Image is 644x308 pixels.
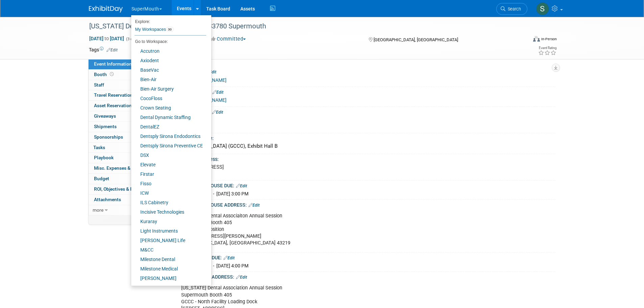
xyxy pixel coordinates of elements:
[89,195,159,205] a: Attachments
[131,122,206,132] a: DentalEZ
[533,36,540,42] img: Format-Inperson.png
[94,186,139,192] span: ROI, Objectives & ROO
[94,176,109,181] span: Budget
[109,72,115,77] span: Booth not reserved yet
[89,205,159,215] a: more
[94,92,135,98] span: Travel Reservations
[131,245,206,255] a: M&CC
[94,134,123,140] span: Sponsorships
[94,165,147,171] span: Misc. Expenses & Credits
[131,188,206,198] a: ICW
[131,113,206,122] a: Dental Dynamic Staffing
[94,124,117,129] span: Shipments
[94,197,121,202] span: Attachments
[94,103,141,108] span: Asset Reservations
[89,46,118,53] td: Tags
[208,35,248,43] button: Committed
[94,82,104,88] span: Staff
[89,35,124,42] span: [DATE] [DATE]
[89,59,159,69] a: Event Information
[212,90,223,95] a: Edit
[131,236,206,245] a: [PERSON_NAME] Life
[131,150,206,160] a: DSX
[131,75,206,84] a: Bien-Air
[131,18,206,24] li: Explore:
[179,191,248,196] span: [DATE] 8:00 AM - [DATE] 3:00 PM
[89,163,159,173] a: Misc. Expenses & Credits
[541,37,557,42] div: In-Person
[89,174,159,184] a: Budget
[374,37,458,42] span: [GEOGRAPHIC_DATA], [GEOGRAPHIC_DATA]
[131,84,206,94] a: Bien-Air Surgery
[236,275,247,280] a: Edit
[178,164,324,170] pre: [STREET_ADDRESS]
[131,141,206,150] a: Dentsply Sirona Preventive CE
[131,283,206,292] a: Odne
[89,153,159,163] a: Playbook
[171,253,555,261] div: DIRECT SHIPPING DUE:
[176,141,550,151] div: [GEOGRAPHIC_DATA] (GCCC), Exhibit Hall B
[236,184,247,188] a: Edit
[171,272,555,281] div: DIRECT SHIPPING ADDRESS:
[176,209,481,250] div: [US_STATE] Dental Associaiton Annual Session Supermouth Booth 405 C/O Fern Exposition [STREET_ADD...
[93,145,105,150] span: Tasks
[223,256,235,260] a: Edit
[89,70,159,80] a: Booth
[94,72,115,77] span: Booth
[171,87,555,96] div: Exhibitor Website:
[131,132,206,141] a: Dentsply Sirona Endodontics
[131,103,206,113] a: Crown Seating
[131,46,206,56] a: Accutron
[496,3,527,15] a: Search
[89,101,159,111] a: Asset Reservations9
[171,154,555,163] div: Event Venue Address:
[131,255,206,264] a: Milestone Dental
[94,61,132,67] span: Event Information
[212,110,223,115] a: Edit
[131,56,206,65] a: Axiodent
[89,90,159,100] a: Travel Reservations
[131,264,206,274] a: Milestone Medical
[131,226,206,236] a: Light Instruments
[89,184,159,194] a: ROI, Objectives & ROO
[131,37,206,46] li: Go to Workspace:
[179,263,248,268] span: [DATE] 8:00 AM - [DATE] 4:00 PM
[171,200,555,209] div: ADVANCE WAREHOUSE ADDRESS:
[106,48,118,52] a: Edit
[89,111,159,121] a: Giveaways
[248,203,260,208] a: Edit
[171,133,555,142] div: Event Venue Name:
[89,122,159,132] a: Shipments
[131,198,206,207] a: ILS Cabinetry
[94,113,116,119] span: Giveaways
[166,27,174,32] span: 30
[89,143,159,153] a: Tasks
[89,6,123,13] img: ExhibitDay
[125,37,140,41] span: (3 days)
[171,107,555,116] div: Show Forms Due::
[179,124,550,131] div: GCCC
[205,70,216,74] a: Edit
[89,80,159,90] a: Staff
[131,169,206,179] a: Firstar
[94,155,114,160] span: Playbook
[131,179,206,188] a: Fisso
[131,274,206,283] a: [PERSON_NAME]
[505,6,521,11] span: Search
[171,67,555,75] div: Event Website:
[536,2,549,15] img: Samantha Meyers
[89,132,159,142] a: Sponsorships
[131,217,206,226] a: Kuraray
[131,94,206,103] a: CocoFloss
[538,46,556,50] div: Event Rating
[131,65,206,75] a: BaseVac
[135,24,206,35] a: My Workspaces30
[93,207,103,213] span: more
[131,160,206,169] a: Elevate
[87,20,517,32] div: [US_STATE] Dental Association (ODA) - 83780 Supermouth
[171,181,555,189] div: ADVANCE WAREHOUSE DUE:
[131,207,206,217] a: Incisive Technologies
[487,35,557,45] div: Event Format
[103,36,110,41] span: to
